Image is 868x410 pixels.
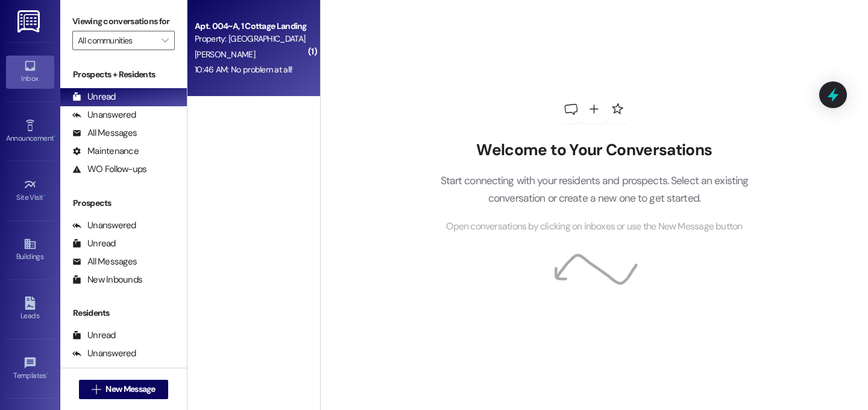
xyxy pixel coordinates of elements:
div: Unanswered [72,219,136,232]
div: Unread [72,329,116,342]
button: New Message [79,380,168,399]
i:  [162,36,168,45]
div: 10:46 AM: No problem at all! [195,64,292,75]
span: Open conversations by clicking on inboxes or use the New Message button [446,219,742,234]
i:  [92,385,101,394]
span: • [54,132,55,141]
div: Prospects + Residents [60,68,187,81]
h2: Welcome to Your Conversations [422,141,767,160]
div: Unanswered [72,347,136,360]
span: • [46,370,48,378]
div: Unread [72,237,116,250]
a: Buildings [6,234,54,266]
div: WO Follow-ups [72,163,146,176]
span: New Message [105,383,155,396]
div: New Inbounds [72,274,142,286]
div: Prospects [60,197,187,210]
label: Viewing conversations for [72,12,175,31]
span: [PERSON_NAME] [195,49,255,60]
div: All Messages [72,127,137,139]
div: Unread [72,91,116,103]
a: Leads [6,293,54,325]
div: All Messages [72,365,137,378]
a: Templates • [6,353,54,385]
input: All communities [78,31,156,50]
img: ResiDesk Logo [17,10,42,33]
div: Maintenance [72,145,139,158]
p: Start connecting with your residents and prospects. Select an existing conversation or create a n... [422,172,767,207]
a: Inbox [6,56,54,88]
div: Apt. 004~A, 1 Cottage Landing Properties LLC [195,20,306,33]
div: Unanswered [72,109,136,121]
div: Property: [GEOGRAPHIC_DATA] [GEOGRAPHIC_DATA] [195,33,306,45]
div: All Messages [72,255,137,268]
div: Residents [60,307,187,319]
span: • [43,191,45,200]
a: Site Visit • [6,175,54,207]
